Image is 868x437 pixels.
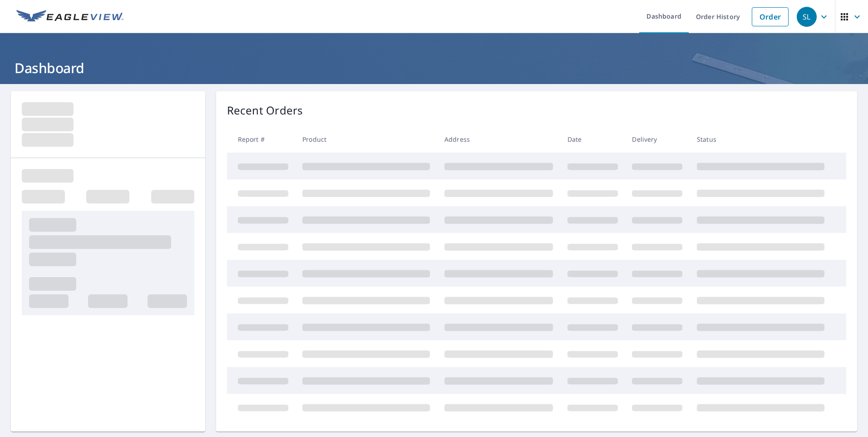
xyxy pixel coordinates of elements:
img: EV Logo [16,10,123,24]
th: Date [560,126,625,153]
th: Report # [227,126,296,153]
th: Product [295,126,437,153]
p: Recent Orders [227,102,303,119]
th: Address [437,126,560,153]
div: SL [797,7,817,27]
h1: Dashboard [11,59,857,77]
th: Delivery [625,126,690,153]
th: Status [690,126,832,153]
a: Order [752,7,789,26]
